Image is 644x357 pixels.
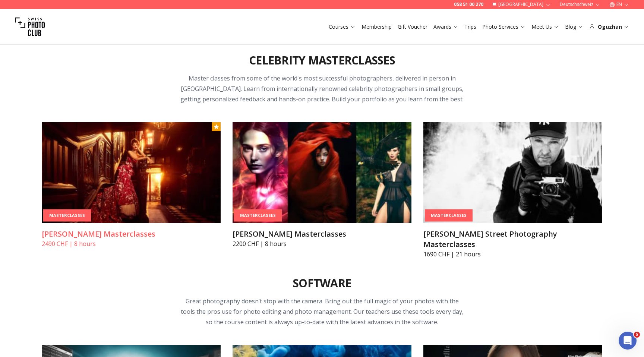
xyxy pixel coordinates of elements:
button: Trips [461,22,479,32]
a: Courses [329,23,356,31]
h3: [PERSON_NAME] Masterclasses [42,229,221,239]
a: Marco Benedetti MasterclassesMasterClasses[PERSON_NAME] Masterclasses2200 CHF | 8 hours [233,122,411,248]
a: Membership [362,23,392,31]
a: Awards [433,23,458,31]
a: Blog [565,23,583,31]
h3: [PERSON_NAME] Masterclasses [233,229,411,239]
h2: Software [293,277,351,290]
button: Blog [562,22,586,32]
p: 2200 CHF | 8 hours [233,239,411,248]
div: MasterClasses [43,209,91,222]
a: Lindsay Adler MasterclassesMasterClasses[PERSON_NAME] Masterclasses2490 CHF | 8 hours [42,122,221,248]
span: Master classes from some of the world's most successful photographers, delivered in person in [GE... [180,74,464,103]
button: Membership [359,22,395,32]
a: Phil Penman Street Photography MasterclassesMasterClasses[PERSON_NAME] Street Photography Masterc... [423,122,602,259]
div: MasterClasses [425,209,473,222]
button: Meet Us [528,22,562,32]
h3: [PERSON_NAME] Street Photography Masterclasses [423,229,602,250]
iframe: Intercom live chat [619,332,637,350]
img: Marco Benedetti Masterclasses [233,122,411,223]
div: MasterClasses [234,209,282,222]
span: Great photography doesn’t stop with the camera. Bring out the full magic of your photos with the ... [181,297,464,326]
button: Photo Services [479,22,528,32]
img: Lindsay Adler Masterclasses [42,122,221,223]
span: 5 [634,332,640,338]
a: 058 51 00 270 [454,1,483,7]
a: Trips [464,23,476,31]
img: Phil Penman Street Photography Masterclasses [423,122,602,223]
button: Awards [430,22,461,32]
div: Oguzhan [589,23,629,31]
button: Gift Voucher [395,22,430,32]
button: Courses [326,22,359,32]
p: 1690 CHF | 21 hours [423,250,602,259]
a: Photo Services [482,23,525,31]
h2: Celebrity Masterclasses [249,54,395,67]
a: Gift Voucher [398,23,427,31]
p: 2490 CHF | 8 hours [42,239,221,248]
img: Swiss photo club [15,12,45,42]
a: Meet Us [531,23,559,31]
